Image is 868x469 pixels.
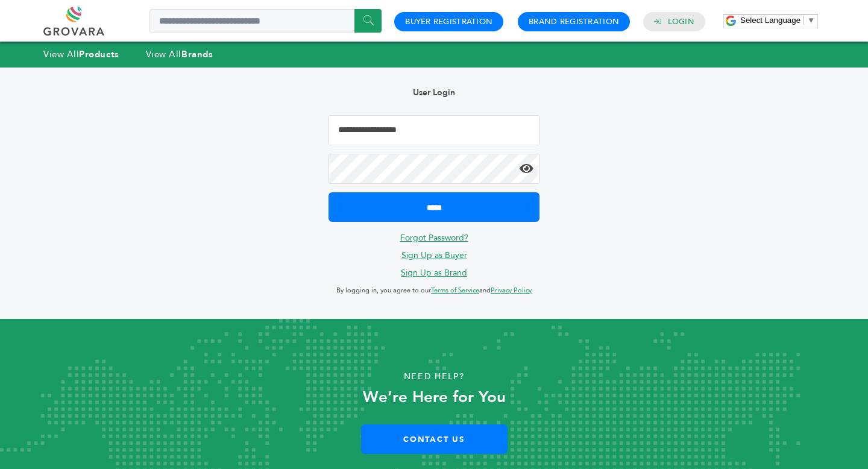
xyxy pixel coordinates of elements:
[329,154,539,184] input: Password
[401,250,467,261] a: Sign Up as Buyer
[804,16,804,25] span: ​
[668,16,694,27] a: Login
[431,286,479,295] a: Terms of Service
[43,48,119,60] a: View AllProducts
[740,16,800,25] span: Select Language
[43,368,825,386] p: Need Help?
[740,16,815,25] a: Select Language​
[807,16,815,25] span: ▼
[529,16,619,27] a: Brand Registration
[363,386,506,408] strong: We’re Here for You
[413,87,455,98] b: User Login
[146,48,213,60] a: View AllBrands
[181,48,213,60] strong: Brands
[329,115,539,145] input: Email Address
[329,283,539,298] p: By logging in, you agree to our and
[361,424,508,454] a: Contact Us
[149,9,382,33] input: Search a product or brand...
[79,48,119,60] strong: Products
[401,267,467,279] a: Sign Up as Brand
[405,16,492,27] a: Buyer Registration
[400,232,468,244] a: Forgot Password?
[491,286,532,295] a: Privacy Policy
